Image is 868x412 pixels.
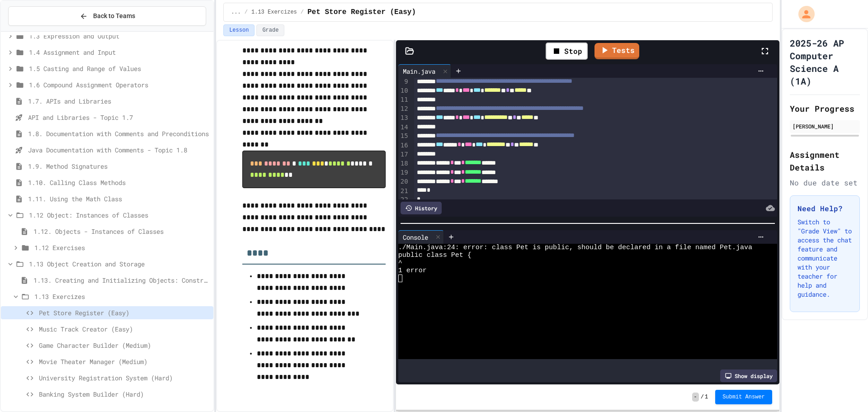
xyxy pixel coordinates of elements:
span: Java Documentation with Comments - Topic 1.8 [28,145,210,155]
div: 17 [398,150,410,159]
span: 1 [705,393,708,401]
h3: Need Help? [797,203,852,214]
span: 1.13 Exercizes [251,9,297,16]
div: 13 [398,114,410,123]
div: 15 [398,132,410,141]
span: Banking System Builder (Hard) [39,389,210,399]
button: Lesson [223,24,255,36]
div: 10 [398,86,410,95]
span: Submit Answer [722,393,765,401]
div: 14 [398,123,410,132]
div: 19 [398,168,410,177]
span: University Registration System (Hard) [39,373,210,383]
div: No due date set [790,177,860,188]
div: Console [398,230,444,244]
button: Submit Answer [715,390,772,404]
a: Tests [594,43,639,59]
span: Music Track Creator (Easy) [39,324,210,334]
p: Switch to "Grade View" to access the chat feature and communicate with your teacher for help and ... [797,218,852,299]
span: public class Pet { [398,251,472,259]
span: 1.12. Objects - Instances of Classes [33,227,210,236]
span: / [301,9,304,16]
span: API and Libraries - Topic 1.7 [28,113,210,122]
span: 1.13. Creating and Initializing Objects: Constructors [33,275,210,285]
span: 1.7. APIs and Libraries [28,96,210,106]
span: Movie Theater Manager (Medium) [39,357,210,366]
span: - [692,393,699,402]
span: 1 error [398,267,427,275]
span: 1.12 Object: Instances of Classes [29,210,210,220]
div: 21 [398,187,410,196]
div: History [401,202,442,214]
span: 1.3 Expression and Output [29,31,210,41]
span: 1.4 Assignment and Input [29,47,210,57]
span: ./Main.java:24: error: class Pet is public, should be declared in a file named Pet.java [398,244,752,251]
span: 1.10. Calling Class Methods [28,178,210,187]
div: Main.java [398,64,451,78]
span: ... [231,9,241,16]
div: 11 [398,95,410,104]
button: Grade [256,24,284,36]
div: Show display [720,369,777,382]
span: Game Character Builder (Medium) [39,341,210,350]
span: Pet Store Register (Easy) [307,7,416,18]
h2: Your Progress [790,102,860,115]
div: Stop [546,43,588,60]
span: 1.8. Documentation with Comments and Preconditions [28,129,210,138]
div: 12 [398,104,410,114]
div: [PERSON_NAME] [793,122,857,130]
span: Back to Teams [93,11,135,21]
div: 16 [398,141,410,150]
span: ^ [398,259,402,267]
span: 1.6 Compound Assignment Operators [29,80,210,90]
h1: 2025-26 AP Computer Science A (1A) [790,37,860,87]
span: / [701,393,704,401]
div: 22 [398,195,410,204]
div: Console [398,232,433,242]
button: Back to Teams [8,6,206,26]
span: 1.12 Exercises [34,243,210,252]
div: 9 [398,77,410,86]
span: / [245,9,248,16]
span: 1.13 Exercizes [34,292,210,301]
div: 20 [398,177,410,186]
div: Main.java [398,66,440,76]
span: 1.11. Using the Math Class [28,194,210,204]
div: My Account [789,4,817,24]
span: 1.9. Method Signatures [28,161,210,171]
span: 1.5 Casting and Range of Values [29,64,210,73]
span: 1.13 Object Creation and Storage [29,259,210,269]
div: 18 [398,159,410,168]
span: Pet Store Register (Easy) [39,308,210,317]
h2: Assignment Details [790,148,860,174]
